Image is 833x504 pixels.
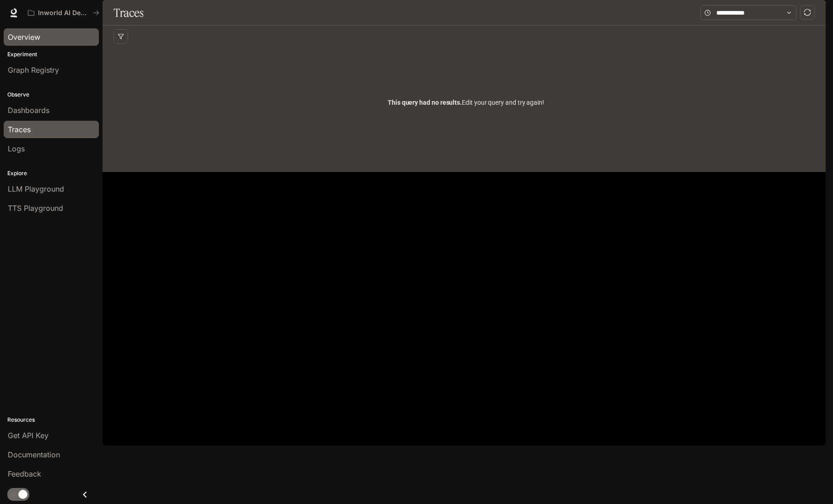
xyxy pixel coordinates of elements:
[804,9,811,16] span: sync
[38,9,89,17] p: Inworld AI Demos
[114,4,143,22] h1: Traces
[388,97,544,107] span: Edit your query and try again!
[388,99,462,106] span: This query had no results.
[24,4,103,22] button: All workspaces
